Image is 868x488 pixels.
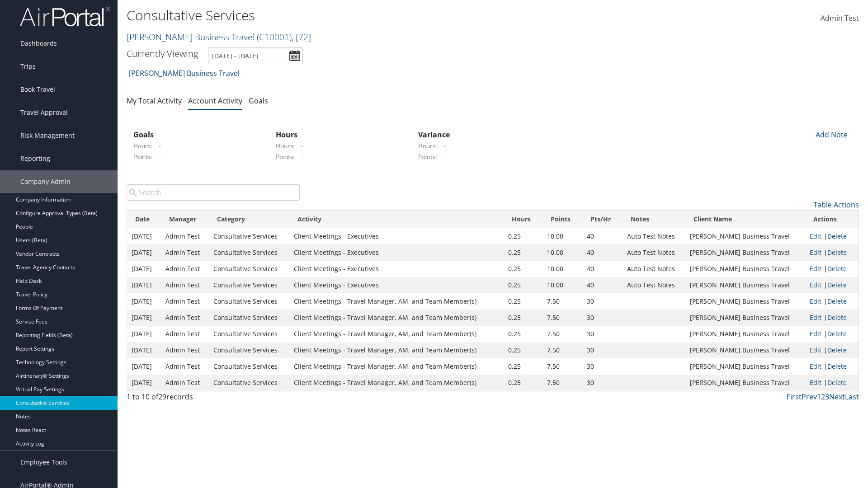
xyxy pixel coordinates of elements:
[810,281,821,289] a: Edit
[542,261,582,277] td: 10.00
[542,293,582,310] td: 7.50
[821,13,859,23] span: Admin Test
[582,375,623,391] td: 30
[127,358,161,375] td: [DATE]
[276,130,297,140] strong: Hours
[297,141,303,150] span: -
[129,64,240,82] a: [PERSON_NAME] Business Travel
[685,358,805,375] td: [PERSON_NAME] Business Travel
[439,151,446,161] span: -
[582,293,623,310] td: 30
[20,101,68,124] span: Travel Approval
[685,293,805,310] td: [PERSON_NAME] Business Travel
[582,310,623,326] td: 30
[20,6,110,27] img: airportal-logo.png
[685,375,805,391] td: [PERSON_NAME] Business Travel
[161,244,209,261] td: Admin Test
[542,228,582,244] td: 10.00
[582,261,623,277] td: 40
[504,277,542,293] td: 0.25
[504,375,542,391] td: 0.25
[127,47,198,60] h3: Currently Viewing
[827,346,847,354] a: Delete
[209,310,289,326] td: Consultative Services
[161,342,209,358] td: Admin Test
[542,277,582,293] td: 10.00
[289,211,504,228] th: Activity: activate to sort column ascending
[685,211,805,228] th: Client Name
[418,152,437,161] label: Points:
[418,130,450,140] strong: Variance
[623,261,685,277] td: Auto Test Notes
[685,244,805,261] td: [PERSON_NAME] Business Travel
[289,244,504,261] td: Client Meetings - Executives
[127,293,161,310] td: [DATE]
[289,375,504,391] td: Client Meetings - Travel Manager, AM, and Team Member(s)
[813,200,859,210] a: Table Actions
[623,228,685,244] td: Auto Test Notes
[161,211,209,228] th: Manager: activate to sort column ascending
[127,375,161,391] td: [DATE]
[289,326,504,342] td: Client Meetings - Travel Manager, AM, and Team Member(s)
[209,358,289,375] td: Consultative Services
[20,32,57,55] span: Dashboards
[542,244,582,261] td: 10.00
[821,5,859,33] a: Admin Test
[20,147,50,170] span: Reporting
[504,310,542,326] td: 0.25
[504,293,542,310] td: 0.25
[504,211,542,228] th: Hours
[209,211,289,228] th: Category: activate to sort column ascending
[161,277,209,293] td: Admin Test
[127,228,161,244] td: [DATE]
[209,293,289,310] td: Consultative Services
[827,329,847,338] a: Delete
[209,244,289,261] td: Consultative Services
[827,297,847,305] a: Delete
[805,211,859,228] th: Actions
[127,326,161,342] td: [DATE]
[161,326,209,342] td: Admin Test
[20,78,55,101] span: Book Travel
[20,451,67,474] span: Employee Tools
[289,310,504,326] td: Client Meetings - Travel Manager, AM, and Team Member(s)
[289,228,504,244] td: Client Meetings - Executives
[439,141,446,150] span: -
[623,277,685,293] td: Auto Test Notes
[805,277,859,293] td: |
[188,96,242,106] a: Account Activity
[20,170,71,193] span: Company Admin
[542,211,582,228] th: Points
[542,342,582,358] td: 7.50
[289,358,504,375] td: Client Meetings - Travel Manager, AM, and Team Member(s)
[161,375,209,391] td: Admin Test
[805,228,859,244] td: |
[805,244,859,261] td: |
[685,228,805,244] td: [PERSON_NAME] Business Travel
[504,261,542,277] td: 0.25
[127,31,311,43] a: [PERSON_NAME] Business Travel
[827,232,847,240] a: Delete
[209,261,289,277] td: Consultative Services
[161,228,209,244] td: Admin Test
[582,244,623,261] td: 40
[827,313,847,322] a: Delete
[810,297,821,305] a: Edit
[504,228,542,244] td: 0.25
[20,124,75,147] span: Risk Management
[127,211,161,228] th: Date: activate to sort column ascending
[542,310,582,326] td: 7.50
[542,375,582,391] td: 7.50
[154,141,161,150] span: -
[805,261,859,277] td: |
[127,6,615,25] h1: Consultative Services
[805,342,859,358] td: |
[133,152,152,161] label: Points:
[127,277,161,293] td: [DATE]
[127,391,300,407] div: 1 to 10 of records
[827,281,847,289] a: Delete
[825,392,829,402] a: 3
[810,329,821,338] a: Edit
[809,129,852,140] div: Add Note
[208,47,303,64] input: [DATE] - [DATE]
